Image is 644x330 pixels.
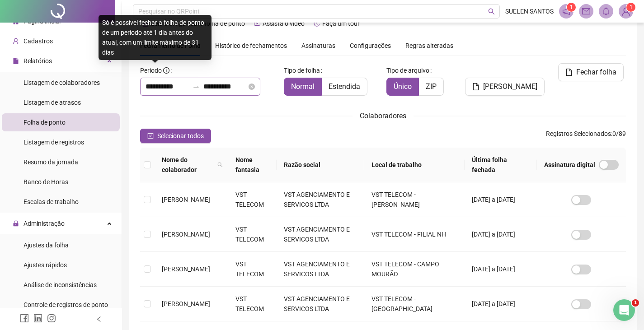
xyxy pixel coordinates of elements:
[386,65,429,75] span: Tipo de arquivo
[562,7,570,15] span: notification
[13,58,19,64] span: file
[619,5,633,18] img: 39589
[472,83,479,90] span: file
[96,316,102,322] span: left
[488,8,495,15] span: search
[364,287,465,321] td: VST TELECOM - [GEOGRAPHIC_DATA]
[465,287,537,321] td: [DATE] a [DATE]
[301,42,335,49] span: Assinaturas
[217,162,223,167] span: search
[162,300,210,307] span: [PERSON_NAME]
[364,252,465,287] td: VST TELECOM - CAMPO MOURÃO
[228,287,277,321] td: VST TELECOM
[291,82,315,91] span: Normal
[33,314,42,323] span: linkedin
[254,20,260,27] span: youtube
[24,220,65,227] span: Administração
[162,231,210,238] span: [PERSON_NAME]
[24,261,67,269] span: Ajustes rápidos
[565,69,573,76] span: file
[570,4,573,10] span: 1
[24,99,81,106] span: Listagem de atrasos
[151,20,245,27] span: Leia o artigo sobre folha de ponto
[162,155,214,175] span: Nome do colaborador
[394,82,412,91] span: Único
[24,119,66,126] span: Folha de ponto
[13,220,19,227] span: lock
[284,65,320,75] span: Tipo de folha
[465,252,537,287] td: [DATE] a [DATE]
[193,83,200,90] span: to
[228,252,277,287] td: VST TELECOM
[216,153,225,177] span: search
[582,7,590,15] span: mail
[558,63,624,81] button: Fechar folha
[24,301,108,308] span: Controle de registros de ponto
[24,57,52,65] span: Relatórios
[24,37,53,45] span: Cadastros
[626,3,635,12] sup: Atualize o seu contato no menu Meus Dados
[322,20,360,27] span: Faça um tour
[140,67,162,74] span: Período
[249,84,255,90] span: close-circle
[632,299,639,307] span: 1
[602,7,610,15] span: bell
[157,131,204,141] span: Selecionar todos
[277,217,364,252] td: VST AGENCIAMENTO E SERVICOS LTDA
[277,182,364,217] td: VST AGENCIAMENTO E SERVICOS LTDA
[364,182,465,217] td: VST TELECOM - [PERSON_NAME]
[277,252,364,287] td: VST AGENCIAMENTO E SERVICOS LTDA
[13,38,19,44] span: user-add
[193,83,200,90] span: swap-right
[314,20,320,27] span: history
[465,217,537,252] td: [DATE] a [DATE]
[613,299,635,321] iframe: Intercom live chat
[546,129,626,143] span: : 0 / 89
[465,148,537,182] th: Última folha fechada
[544,160,595,170] span: Assinatura digital
[567,3,576,12] sup: 1
[465,182,537,217] td: [DATE] a [DATE]
[162,265,210,273] span: [PERSON_NAME]
[140,42,201,49] span: Fechamento de Folha
[24,198,79,205] span: Escalas de trabalho
[140,129,211,143] button: Selecionar todos
[163,67,169,74] span: info-circle
[505,6,554,16] span: SUELEN SANTOS
[228,217,277,252] td: VST TELECOM
[546,130,611,137] span: Registros Selecionados
[277,287,364,321] td: VST AGENCIAMENTO E SERVICOS LTDA
[162,196,210,203] span: [PERSON_NAME]
[360,112,406,120] span: Colaboradores
[465,78,545,96] button: [PERSON_NAME]
[405,42,453,49] span: Regras alteradas
[364,148,465,182] th: Local de trabalho
[147,133,154,139] span: check-square
[329,82,360,91] span: Estendida
[24,158,78,166] span: Resumo da jornada
[364,217,465,252] td: VST TELECOM - FILIAL NH
[350,42,391,49] span: Configurações
[20,314,29,323] span: facebook
[426,82,437,91] span: ZIP
[630,4,633,10] span: 1
[24,79,100,86] span: Listagem de colaboradores
[576,67,616,78] span: Fechar folha
[215,42,287,49] span: Histórico de fechamentos
[483,81,537,92] span: [PERSON_NAME]
[277,148,364,182] th: Razão social
[24,178,68,186] span: Banco de Horas
[228,182,277,217] td: VST TELECOM
[24,242,69,249] span: Ajustes da folha
[228,148,277,182] th: Nome fantasia
[47,314,56,323] span: instagram
[24,281,97,288] span: Análise de inconsistências
[263,20,305,27] span: Assista o vídeo
[142,20,149,27] span: file-text
[24,139,84,146] span: Listagem de registros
